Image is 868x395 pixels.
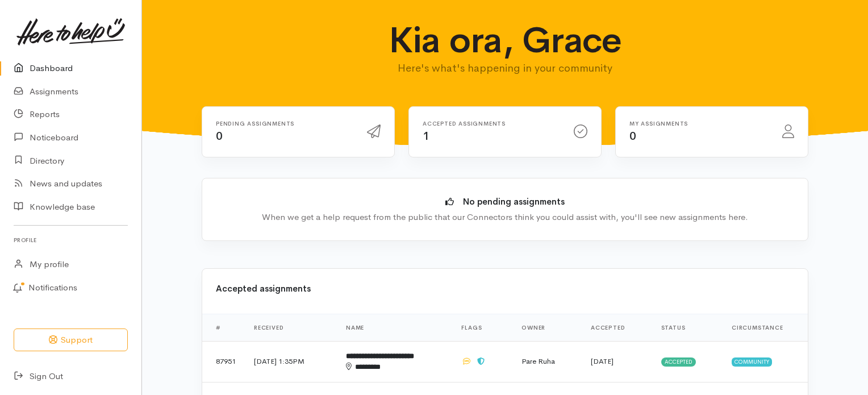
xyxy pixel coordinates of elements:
th: Owner [512,314,582,341]
h6: Profile [14,232,128,248]
div: When we get a help request from the public that our Connectors think you could assist with, you'l... [219,211,791,224]
span: 0 [216,129,223,143]
td: [DATE] 1:35PM [245,341,337,382]
th: Circumstance [723,314,808,341]
th: Flags [452,314,512,341]
td: Pare Ruha [512,341,582,382]
th: Status [652,314,723,341]
th: Name [337,314,452,341]
td: 87951 [202,341,245,382]
span: Community [732,357,772,367]
button: Support [14,329,128,352]
h6: Accepted assignments [423,120,560,127]
span: Accepted [661,357,696,367]
th: Received [245,314,337,341]
span: 0 [629,129,636,143]
span: 1 [423,129,429,143]
th: # [202,314,245,341]
b: No pending assignments [463,196,565,207]
b: Accepted assignments [216,283,311,294]
p: Here's what's happening in your community [337,60,673,76]
time: [DATE] [591,356,614,366]
h1: Kia ora, Grace [337,20,673,60]
th: Accepted [582,314,652,341]
h6: My assignments [629,120,769,127]
h6: Pending assignments [216,120,353,127]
